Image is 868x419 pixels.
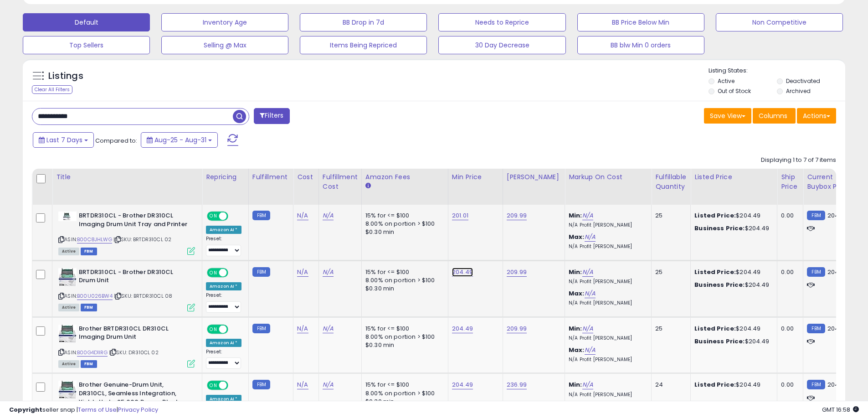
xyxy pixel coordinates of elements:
[32,85,72,94] div: Clear All Filters
[206,172,245,182] div: Repricing
[227,325,241,333] span: OFF
[58,212,77,221] img: 31QiLosDHCL._SL40_.jpg
[569,380,582,389] b: Min:
[323,324,334,333] a: N/A
[227,212,241,220] span: OFF
[58,268,195,310] div: ASIN:
[569,233,585,241] b: Max:
[81,304,97,311] span: FBM
[208,212,219,220] span: ON
[365,182,371,190] small: Amazon Fees.
[23,36,150,54] button: Top Sellers
[206,282,241,290] div: Amazon AI *
[206,349,241,369] div: Preset:
[48,70,83,83] h5: Listings
[9,406,158,414] div: seller snap | |
[507,211,527,220] a: 209.99
[77,349,108,357] a: B00G4D1IRG
[694,211,736,220] b: Listed Price:
[655,212,683,220] div: 25
[227,382,241,389] span: OFF
[807,211,825,220] small: FBM
[807,267,825,277] small: FBM
[161,36,288,54] button: Selling @ Max
[694,268,736,276] b: Listed Price:
[297,172,315,182] div: Cost
[365,276,441,285] div: 8.00% on portion > $100
[694,280,745,289] b: Business Price:
[807,380,825,389] small: FBM
[58,381,77,399] img: 51QNIcoay6L._SL40_.jpg
[252,172,289,182] div: Fulfillment
[569,300,644,306] p: N/A Profit [PERSON_NAME]
[81,248,97,255] span: FBM
[365,325,441,333] div: 15% for <= $100
[79,381,190,409] b: Brother Genuine-Drum Unit, DR310CL, Seamless Integration, Yields Up to 25,000 Pages, Black
[365,389,441,398] div: 8.00% on portion > $100
[807,324,825,333] small: FBM
[109,349,159,356] span: | SKU: DR310CL 02
[569,335,644,341] p: N/A Profit [PERSON_NAME]
[569,268,582,276] b: Min:
[206,236,241,256] div: Preset:
[254,108,289,124] button: Filters
[577,36,704,54] button: BB blw Min 0 orders
[452,172,499,182] div: Min Price
[694,281,770,289] div: $204.49
[438,13,565,31] button: Needs to Reprice
[694,337,770,346] div: $204.49
[365,220,441,228] div: 8.00% on portion > $100
[761,156,836,165] div: Displaying 1 to 7 of 7 items
[655,381,683,389] div: 24
[46,135,82,145] span: Last 7 Days
[81,360,97,368] span: FBM
[113,236,171,243] span: | SKU: BRTDR310CL 02
[507,172,561,182] div: [PERSON_NAME]
[694,337,745,346] b: Business Price:
[58,212,195,254] div: ASIN:
[655,268,683,276] div: 25
[452,211,468,220] a: 201.01
[58,360,79,368] span: All listings currently available for purchase on Amazon
[759,111,787,120] span: Columns
[297,380,308,389] a: N/A
[452,324,473,333] a: 204.49
[569,289,585,298] b: Max:
[452,380,473,389] a: 204.49
[807,172,854,191] div: Current Buybox Price
[9,405,42,414] strong: Copyright
[797,108,836,124] button: Actions
[569,357,644,363] p: N/A Profit [PERSON_NAME]
[694,325,770,333] div: $204.49
[206,292,241,313] div: Preset:
[141,132,218,148] button: Aug-25 - Aug-31
[365,341,441,349] div: $0.30 min
[208,269,219,276] span: ON
[786,87,811,95] label: Archived
[33,132,94,148] button: Last 7 Days
[565,169,652,205] th: The percentage added to the cost of goods (COGS) that forms the calculator for Min & Max prices.
[577,13,704,31] button: BB Price Below Min
[507,380,527,389] a: 236.99
[365,172,444,182] div: Amazon Fees
[58,248,79,255] span: All listings currently available for purchase on Amazon
[118,405,158,414] a: Privacy Policy
[694,380,736,389] b: Listed Price:
[79,325,190,344] b: Brother BRTDR310CL DR310CL Imaging Drum Unit
[582,380,593,389] a: N/A
[718,87,751,95] label: Out of Stock
[582,324,593,333] a: N/A
[323,172,358,191] div: Fulfillment Cost
[781,268,796,276] div: 0.00
[585,346,596,355] a: N/A
[300,13,427,31] button: BB Drop in 7d
[297,268,308,277] a: N/A
[704,108,751,124] button: Save View
[585,233,596,242] a: N/A
[694,224,770,233] div: $204.49
[781,325,796,333] div: 0.00
[252,211,270,220] small: FBM
[709,67,845,75] p: Listing States:
[822,405,859,414] span: 2025-09-8 16:58 GMT
[694,268,770,276] div: $204.49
